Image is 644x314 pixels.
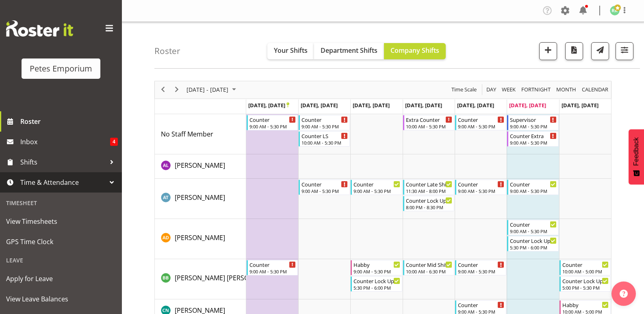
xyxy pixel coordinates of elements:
[20,136,110,148] span: Inbox
[406,180,452,188] div: Counter Late Shift
[299,115,350,130] div: No Staff Member"s event - Counter Begin From Tuesday, September 23, 2025 at 9:00:00 AM GMT+12:00 ...
[314,43,384,59] button: Department Shifts
[2,269,120,289] a: Apply for Leave
[353,102,390,109] span: [DATE], [DATE]
[2,211,120,232] a: View Timesheets
[403,180,454,195] div: Alex-Micheal Taniwha"s event - Counter Late Shift Begin From Thursday, September 25, 2025 at 11:3...
[507,236,558,251] div: Amelia Denz"s event - Counter Lock Up Begin From Saturday, September 27, 2025 at 5:30:00 PM GMT+1...
[501,84,516,95] span: Week
[175,193,225,202] span: [PERSON_NAME]
[301,180,348,188] div: Counter
[30,63,92,75] div: Petes Emporium
[20,156,106,168] span: Shifts
[353,277,400,285] div: Counter Lock Up
[458,301,504,309] div: Counter
[486,84,497,95] span: Day
[184,81,241,98] div: September 22 - 28, 2025
[507,115,558,130] div: No Staff Member"s event - Supervisor Begin From Saturday, September 27, 2025 at 9:00:00 AM GMT+12...
[510,139,556,146] div: 9:00 AM - 5:30 PM
[485,84,498,95] button: Timeline Day
[620,290,628,298] img: help-xxl-2.png
[110,138,118,146] span: 4
[384,43,446,59] button: Company Shifts
[6,20,73,37] img: Rosterit website logo
[158,84,169,95] button: Previous
[175,233,225,242] span: [PERSON_NAME]
[175,193,225,202] a: [PERSON_NAME]
[301,132,348,140] div: Counter LS
[2,252,120,269] div: Leave
[155,114,246,154] td: No Staff Member resource
[175,233,225,243] a: [PERSON_NAME]
[274,46,308,55] span: Your Shifts
[403,115,454,130] div: No Staff Member"s event - Extra Counter Begin From Thursday, September 25, 2025 at 10:00:00 AM GM...
[301,123,348,130] div: 9:00 AM - 5:30 PM
[562,277,609,285] div: Counter Lock Up
[520,84,551,95] span: Fortnight
[353,188,400,194] div: 9:00 AM - 5:30 PM
[510,132,556,140] div: Counter Extra
[510,180,556,188] div: Counter
[175,273,277,283] a: [PERSON_NAME] [PERSON_NAME]
[458,115,504,123] div: Counter
[390,46,439,55] span: Company Shifts
[2,232,120,252] a: GPS Time Clock
[171,84,182,95] button: Next
[562,268,609,275] div: 10:00 AM - 5:00 PM
[353,260,400,269] div: Habby
[591,42,609,60] button: Send a list of all shifts for the selected filtered period to all rostered employees.
[175,160,225,170] a: [PERSON_NAME]
[406,188,452,194] div: 11:30 AM - 8:00 PM
[406,204,452,210] div: 8:00 PM - 8:30 PM
[175,273,277,282] span: [PERSON_NAME] [PERSON_NAME]
[351,180,402,195] div: Alex-Micheal Taniwha"s event - Counter Begin From Wednesday, September 24, 2025 at 9:00:00 AM GMT...
[610,6,620,15] img: ruth-robertson-taylor722.jpg
[406,268,452,275] div: 10:00 AM - 6:30 PM
[510,244,556,251] div: 5:30 PM - 6:00 PM
[2,195,120,211] div: Timesheet
[353,268,400,275] div: 9:00 AM - 5:30 PM
[507,180,558,195] div: Alex-Micheal Taniwha"s event - Counter Begin From Saturday, September 27, 2025 at 9:00:00 AM GMT+...
[248,102,289,109] span: [DATE], [DATE]
[20,115,118,128] span: Roster
[351,276,402,292] div: Beena Beena"s event - Counter Lock Up Begin From Wednesday, September 24, 2025 at 5:30:00 PM GMT+...
[156,81,170,98] div: previous period
[455,260,506,275] div: Beena Beena"s event - Counter Begin From Friday, September 26, 2025 at 9:00:00 AM GMT+12:00 Ends ...
[451,84,477,95] span: Time Scale
[562,301,609,309] div: Habby
[458,260,504,269] div: Counter
[186,84,229,95] span: [DATE] - [DATE]
[455,180,506,195] div: Alex-Micheal Taniwha"s event - Counter Begin From Friday, September 26, 2025 at 9:00:00 AM GMT+12...
[510,188,556,194] div: 9:00 AM - 5:30 PM
[249,268,296,275] div: 9:00 AM - 5:30 PM
[406,260,452,269] div: Counter Mid Shift
[629,129,644,184] button: Feedback - Show survey
[562,102,598,109] span: [DATE], [DATE]
[161,130,213,139] span: No Staff Member
[301,188,348,194] div: 9:00 AM - 5:30 PM
[559,276,611,292] div: Beena Beena"s event - Counter Lock Up Begin From Sunday, September 28, 2025 at 5:00:00 PM GMT+13:...
[562,284,609,291] div: 5:00 PM - 5:30 PM
[353,284,400,291] div: 5:30 PM - 6:00 PM
[559,260,611,275] div: Beena Beena"s event - Counter Begin From Sunday, September 28, 2025 at 10:00:00 AM GMT+13:00 Ends...
[458,123,504,130] div: 9:00 AM - 5:30 PM
[249,123,296,130] div: 9:00 AM - 5:30 PM
[450,84,478,95] button: Time Scale
[155,219,246,259] td: Amelia Denz resource
[155,154,246,179] td: Abigail Lane resource
[501,84,517,95] button: Timeline Week
[247,115,298,130] div: No Staff Member"s event - Counter Begin From Monday, September 22, 2025 at 9:00:00 AM GMT+12:00 E...
[155,259,246,299] td: Beena Beena resource
[520,84,552,95] button: Fortnight
[267,43,314,59] button: Your Shifts
[457,102,494,109] span: [DATE], [DATE]
[185,84,240,95] button: September 2025
[458,188,504,194] div: 9:00 AM - 5:30 PM
[510,228,556,234] div: 9:00 AM - 5:30 PM
[458,268,504,275] div: 9:00 AM - 5:30 PM
[406,196,452,204] div: Counter Lock Up
[155,179,246,219] td: Alex-Micheal Taniwha resource
[321,46,377,55] span: Department Shifts
[249,115,296,123] div: Counter
[403,196,454,211] div: Alex-Micheal Taniwha"s event - Counter Lock Up Begin From Thursday, September 25, 2025 at 8:00:00...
